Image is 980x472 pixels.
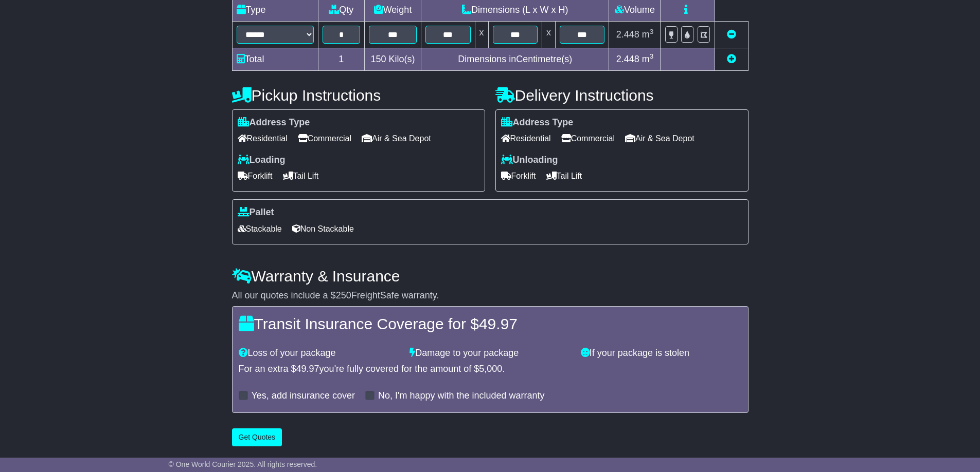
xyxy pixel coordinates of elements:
span: Forklift [238,168,273,184]
span: 150 [371,54,386,64]
label: Loading [238,155,286,166]
h4: Delivery Instructions [495,87,749,104]
div: Loss of your package [234,348,405,359]
span: Air & Sea Depot [625,130,694,146]
span: Air & Sea Depot [362,130,431,146]
label: Pallet [238,207,274,218]
a: Remove this item [727,29,736,40]
span: 5,000 [479,364,502,374]
sup: 3 [650,28,654,35]
div: Damage to your package [404,348,576,359]
span: Forklift [501,168,536,184]
span: © One World Courier 2025. All rights reserved. [169,460,317,468]
span: Commercial [298,130,351,146]
h4: Pickup Instructions [232,87,485,104]
span: 2.448 [616,29,639,40]
span: Commercial [561,130,615,146]
h4: Warranty & Insurance [232,268,749,285]
span: m [642,29,654,40]
label: Address Type [238,117,310,128]
span: Residential [238,130,288,146]
label: Address Type [501,117,574,128]
div: All our quotes include a $ FreightSafe warranty. [232,290,749,301]
span: m [642,54,654,64]
div: If your package is stolen [576,348,747,359]
span: 49.97 [479,315,518,332]
span: Tail Lift [283,168,319,184]
span: 49.97 [296,364,319,374]
span: Stackable [238,221,282,237]
td: x [542,21,555,48]
td: 1 [318,48,365,70]
button: Get Quotes [232,428,282,446]
a: Add new item [727,54,736,64]
sup: 3 [650,52,654,60]
span: Residential [501,130,551,146]
span: Tail Lift [546,168,582,184]
div: For an extra $ you're fully covered for the amount of $ . [239,364,742,375]
td: Total [232,48,318,70]
label: Unloading [501,155,558,166]
h4: Transit Insurance Coverage for $ [239,315,742,332]
span: 2.448 [616,54,639,64]
label: No, I'm happy with the included warranty [378,390,545,402]
td: Dimensions in Centimetre(s) [421,48,609,70]
span: Non Stackable [292,221,354,237]
label: Yes, add insurance cover [252,390,355,402]
td: x [475,21,488,48]
span: 250 [336,290,351,300]
td: Kilo(s) [365,48,421,70]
